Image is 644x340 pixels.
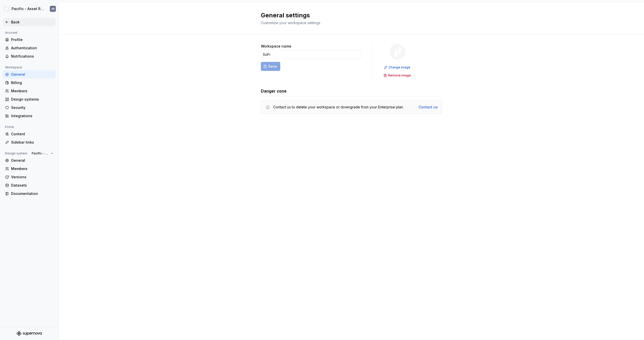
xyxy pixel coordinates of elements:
div: Versions [11,175,53,180]
button: Remove image [382,72,413,79]
div: Portal [3,124,16,130]
div: Pacific - Asset Repository (Glyphs) [12,6,44,11]
a: Datasets [3,181,55,189]
span: Customize your workspace settings. [261,21,321,25]
h3: Danger zone [261,88,287,94]
div: Notifications [11,54,53,59]
a: Billing [3,79,55,87]
a: Members [3,165,55,173]
div: Account [3,30,19,36]
a: Notifications [3,52,55,60]
div: General [11,158,53,163]
div: Integrations [11,113,53,118]
a: General [3,70,55,78]
div: Authentication [11,46,53,51]
a: General [3,156,55,164]
svg: Supernova Logo [17,331,42,336]
div: Back [11,20,53,25]
div: Members [11,166,53,171]
a: Back [3,18,55,26]
a: Content [3,130,55,138]
a: Design systems [3,95,55,103]
a: Security [3,104,55,112]
img: 8d0dbd7b-a897-4c39-8ca0-62fbda938e11.png [4,6,10,12]
a: Sidebar links [3,138,55,146]
div: Design system [3,150,29,156]
div: Members [11,89,53,94]
span: Pacific - Asset Repository (Glyphs) [32,151,49,155]
img: 8d0dbd7b-a897-4c39-8ca0-62fbda938e11.png [389,44,406,60]
a: Versions [3,173,55,181]
span: Change image [389,65,410,69]
span: Remove image [388,73,411,77]
button: Pacific - Asset Repository (Glyphs)JN [1,3,57,14]
div: Content [11,132,53,137]
div: General [11,72,53,77]
a: Documentation [3,190,55,198]
a: Contact us [419,105,438,110]
div: Workspace [3,64,24,70]
div: Billing [11,80,53,85]
div: Contact us to delete your workspace or downgrade from your Enterprise plan. [273,105,404,110]
div: Design systems [11,97,53,102]
label: Workspace name [261,44,291,49]
a: Integrations [3,112,55,120]
div: Profile [11,37,53,42]
a: Members [3,87,55,95]
h2: General settings [261,11,436,19]
div: Sidebar links [11,140,53,145]
div: Datasets [11,183,53,188]
div: JN [51,7,55,11]
div: Documentation [11,191,53,196]
button: Change image [382,64,413,71]
div: Security [11,105,53,110]
a: Profile [3,36,55,44]
a: Authentication [3,44,55,52]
